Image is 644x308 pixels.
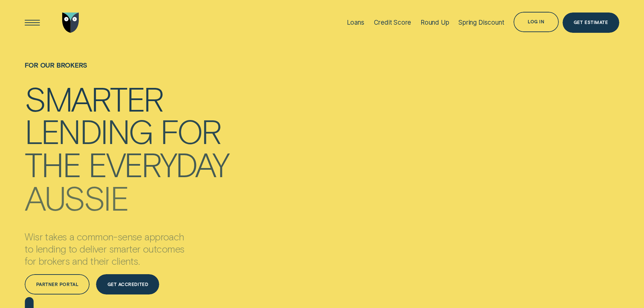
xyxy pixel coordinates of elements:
[22,13,43,33] button: Open Menu
[421,19,449,26] div: Round Up
[25,148,80,180] div: the
[25,182,128,213] div: Aussie
[347,19,364,26] div: Loans
[25,274,90,294] a: Partner Portal
[25,61,228,82] h1: For Our Brokers
[62,13,79,33] img: Wisr
[25,82,228,208] h4: Smarter lending for the everyday Aussie
[160,115,221,146] div: for
[563,13,619,33] a: Get Estimate
[96,274,159,294] a: Get Accredited
[25,82,163,114] div: Smarter
[458,19,504,26] div: Spring Discount
[514,12,558,32] button: Log in
[88,148,228,180] div: everyday
[374,19,411,26] div: Credit Score
[25,230,220,267] p: Wisr takes a common-sense approach to lending to deliver smarter outcomes for brokers and their c...
[25,115,152,146] div: lending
